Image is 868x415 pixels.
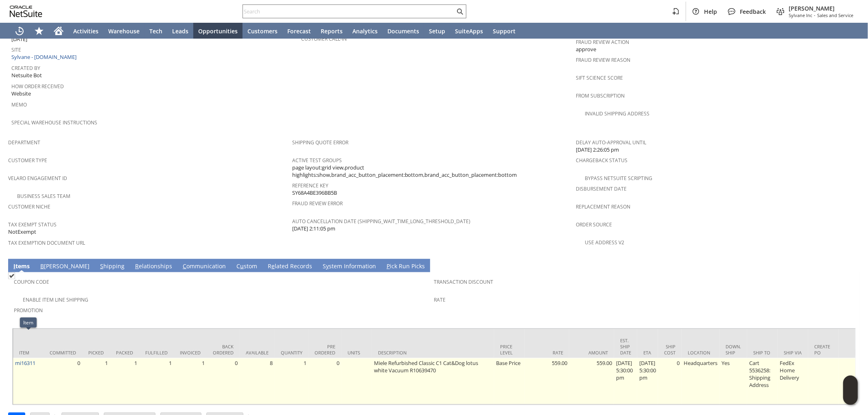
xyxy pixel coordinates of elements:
[843,376,858,405] iframe: Click here to launch Oracle Guided Learning Help Panel
[11,90,31,98] span: Website
[719,358,747,404] td: Yes
[387,262,390,270] span: P
[576,221,612,228] a: Order Source
[108,27,140,35] span: Warehouse
[243,23,282,39] a: Customers
[23,296,88,303] a: Enable Item Line Shipping
[145,350,168,356] div: Fulfilled
[326,262,329,270] span: y
[144,23,167,39] a: Tech
[292,139,348,146] a: Shipping Quote Error
[8,175,67,182] a: Velaro Engagement ID
[149,27,162,35] span: Tech
[434,278,494,285] a: Transaction Discount
[240,358,275,404] td: 8
[8,139,40,146] a: Department
[207,358,240,404] td: 0
[54,26,63,36] svg: Home
[11,83,64,90] a: How Order Received
[585,175,652,182] a: Bypass NetSuite Scripting
[525,358,569,404] td: 559.00
[183,262,186,270] span: C
[576,139,646,146] a: Delay Auto-Approval Until
[103,23,144,39] a: Warehouse
[281,350,302,356] div: Quantity
[387,27,419,35] span: Documents
[643,350,652,356] div: ETA
[246,350,269,356] div: Available
[234,262,259,271] a: Custom
[49,23,68,39] a: Home
[181,262,228,271] a: Communication
[637,358,658,404] td: [DATE] 5:30:00 pm
[664,343,676,356] div: Ship Cost
[292,218,471,225] a: Auto Cancellation Date (shipping_wait_time_long_threshold_date)
[658,358,682,404] td: 0
[576,157,627,164] a: Chargeback Status
[784,350,802,356] div: Ship Via
[494,358,525,404] td: Base Price
[704,8,717,15] span: Help
[352,27,378,35] span: Analytics
[15,26,24,36] svg: Recent Records
[531,350,563,356] div: Rate
[434,296,446,303] a: Rate
[44,358,82,404] td: 0
[682,358,719,404] td: Headquarters
[292,225,335,232] span: [DATE] 2:11:05 pm
[576,46,596,53] span: approve
[301,35,347,42] a: Customer Call-in
[13,262,15,270] span: I
[243,7,455,16] input: Search
[82,358,110,404] td: 1
[10,23,29,39] a: Recent Records
[378,350,488,356] div: Description
[726,343,741,356] div: Down. Ship
[321,262,378,271] a: System Information
[789,12,812,18] span: Sylvane Inc
[110,358,139,404] td: 1
[321,27,343,35] span: Reports
[68,23,103,39] a: Activities
[292,189,337,197] span: SY68A4BE396BB5B
[174,358,207,404] td: 1
[814,12,816,18] span: -
[576,185,627,192] a: Disbursement Date
[247,27,278,35] span: Customers
[585,110,649,117] a: Invalid Shipping Address
[98,262,127,271] a: Shipping
[287,27,311,35] span: Forecast
[688,350,713,356] div: Location
[315,343,335,356] div: Pre Ordered
[19,350,37,356] div: Item
[198,27,238,35] span: Opportunities
[135,262,139,270] span: R
[282,23,316,39] a: Forecast
[275,358,308,404] td: 1
[753,350,772,356] div: Ship To
[266,262,314,271] a: Related Records
[576,92,625,99] a: From Subscription
[11,35,27,43] span: [DATE]
[372,358,494,404] td: Miele Refurbished Classic C1 Cat&Dog lotus white Vacuum R10639470
[450,23,488,39] a: SuiteApps
[139,358,174,404] td: 1
[11,53,79,61] a: Sylvane - [DOMAIN_NAME]
[576,146,619,154] span: [DATE] 2:26:05 pm
[10,6,42,17] svg: logo
[38,262,92,271] a: B[PERSON_NAME]
[14,307,43,314] a: Promotion
[455,27,483,35] span: SuiteApps
[193,23,243,39] a: Opportunities
[843,391,858,405] span: Oracle Guided Learning Widget. To move around, please hold and drag
[271,262,275,270] span: e
[500,343,518,356] div: Price Level
[73,27,98,35] span: Activities
[14,278,49,285] a: Coupon Code
[778,358,808,404] td: FedEx Home Delivery
[8,228,36,236] span: NotExempt
[167,23,193,39] a: Leads
[100,262,103,270] span: S
[576,56,630,63] a: Fraud Review Reason
[424,23,450,39] a: Setup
